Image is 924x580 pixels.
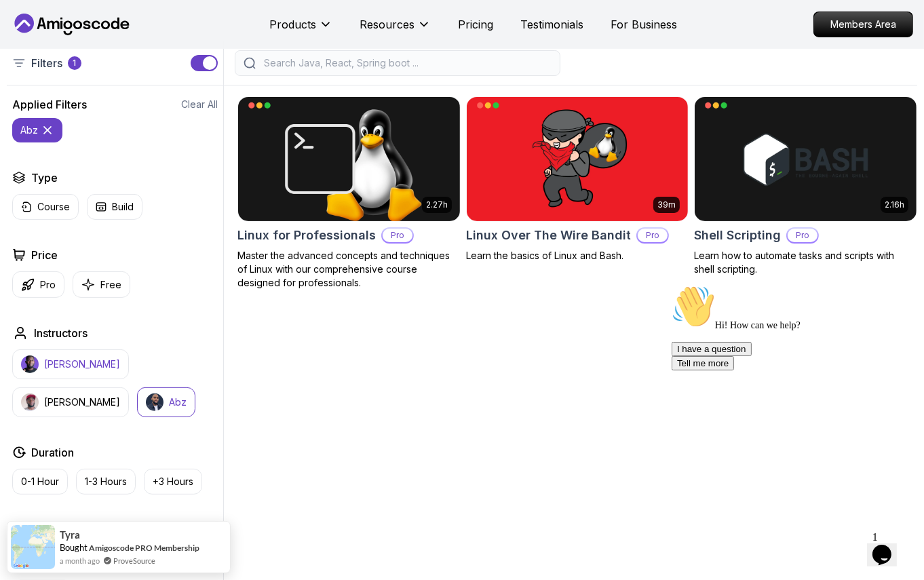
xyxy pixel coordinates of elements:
[695,97,917,221] img: Shell Scripting card
[12,271,64,298] button: Pro
[100,278,121,292] p: Free
[146,393,163,411] img: instructor img
[181,98,218,111] button: Clear All
[237,226,376,245] h2: Linux for Professionals
[467,97,689,221] img: Linux Over The Wire Bandit card
[638,229,668,242] p: Pro
[21,355,39,373] img: instructor img
[520,16,583,33] a: Testimonials
[269,16,316,33] p: Products
[657,199,676,210] p: 39m
[12,469,68,495] button: 0-1 Hour
[466,249,689,263] p: Learn the basics of Linux and Bash.
[237,96,461,290] a: Linux for Professionals card2.27hLinux for ProfessionalsProMaster the advanced concepts and techn...
[5,62,85,77] button: I have a question
[12,194,79,220] button: Course
[144,469,202,495] button: +3 Hours
[85,475,127,488] p: 1-3 Hours
[360,16,431,43] button: Resources
[814,12,912,37] p: Members Area
[31,444,74,461] h2: Duration
[11,525,55,569] img: provesource social proof notification image
[60,555,100,566] span: a month ago
[153,475,193,488] p: +3 Hours
[426,199,448,210] p: 2.27h
[31,170,58,186] h2: Type
[813,12,913,37] a: Members Area
[269,16,332,43] button: Products
[261,56,552,70] input: Search Java, React, Spring boot ...
[788,229,817,242] p: Pro
[112,200,134,214] p: Build
[89,543,199,553] a: Amigoscode PRO Membership
[666,279,910,519] iframe: chat widget
[458,16,493,33] a: Pricing
[867,526,910,566] iframe: chat widget
[5,41,134,51] span: Hi! How can we help?
[238,97,460,221] img: Linux for Professionals card
[44,395,120,409] p: [PERSON_NAME]
[694,96,917,276] a: Shell Scripting card2.16hShell ScriptingProLearn how to automate tasks and scripts with shell scr...
[44,357,120,371] p: [PERSON_NAME]
[73,271,130,298] button: Free
[383,229,412,242] p: Pro
[611,16,677,33] a: For Business
[694,226,781,245] h2: Shell Scripting
[76,469,136,495] button: 1-3 Hours
[60,542,88,553] span: Bought
[12,387,129,417] button: instructor img[PERSON_NAME]
[12,349,129,379] button: instructor img[PERSON_NAME]
[694,249,917,276] p: Learn how to automate tasks and scripts with shell scripting.
[466,96,689,263] a: Linux Over The Wire Bandit card39mLinux Over The Wire BanditProLearn the basics of Linux and Bash.
[87,194,142,220] button: Build
[360,16,415,33] p: Resources
[5,77,68,91] button: Tell me more
[113,555,155,566] a: ProveSource
[5,5,250,91] div: 👋Hi! How can we help?I have a questionTell me more
[73,58,77,69] p: 1
[20,123,38,137] p: abz
[12,96,87,113] h2: Applied Filters
[21,393,39,411] img: instructor img
[237,249,461,290] p: Master the advanced concepts and techniques of Linux with our comprehensive course designed for p...
[34,325,88,341] h2: Instructors
[37,200,70,214] p: Course
[466,226,631,245] h2: Linux Over The Wire Bandit
[60,529,80,541] span: Tyra
[40,278,56,292] p: Pro
[885,199,904,210] p: 2.16h
[12,118,62,142] button: abz
[21,475,59,488] p: 0-1 Hour
[169,395,187,409] p: Abz
[31,55,62,71] p: Filters
[31,247,58,263] h2: Price
[137,387,195,417] button: instructor imgAbz
[5,5,49,49] img: :wave:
